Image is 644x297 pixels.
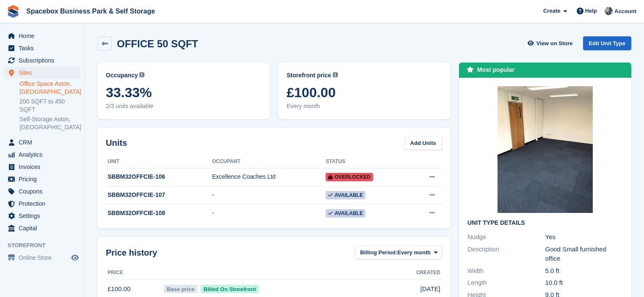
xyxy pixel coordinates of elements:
[106,191,212,199] div: SBBM32OFFCIE-107
[287,85,442,100] span: £100.00
[19,67,69,79] span: Sites
[201,285,259,293] span: Billed On Storefront
[19,252,69,264] span: Online Store
[545,278,623,288] div: 10.0 ft
[4,42,80,54] a: menu
[70,253,80,263] a: Preview store
[19,210,69,222] span: Settings
[106,266,162,280] th: Price
[106,85,261,100] span: 33.33%
[605,7,613,15] img: SUDIPTA VIRMANI
[117,38,198,49] h2: OFFICE 50 SQFT
[139,72,144,77] img: icon-info-grey-7440780725fd019a000dd9b08b2336e03edf1995a4989e88bcd33f0948082b44.svg
[467,220,623,226] h2: Unit Type details
[527,36,576,50] a: View on Store
[19,149,69,161] span: Analytics
[545,266,623,276] div: 5.0 ft
[19,198,69,210] span: Protection
[106,172,212,181] div: SBBM32OFFCIE-106
[536,39,573,48] span: View on Store
[164,285,197,293] span: Base price
[212,204,326,222] td: -
[326,155,410,169] th: Status
[4,185,80,197] a: menu
[212,186,326,204] td: -
[543,7,560,15] span: Create
[585,7,597,15] span: Help
[467,245,545,264] div: Description
[212,155,326,169] th: Occupant
[477,65,514,74] div: Most popular
[4,252,80,264] a: menu
[416,269,440,276] span: Created
[106,71,138,80] span: Occupancy
[19,136,69,148] span: CRM
[287,71,331,80] span: Storefront price
[360,248,397,257] span: Billing Period:
[545,245,623,264] div: Good Small furnished office
[326,209,365,218] span: Available
[326,173,373,181] span: Overlocked
[355,245,442,259] button: Billing Period: Every month
[4,173,80,185] a: menu
[106,136,127,149] h2: Units
[404,136,442,150] a: Add Units
[4,136,80,148] a: menu
[583,36,631,50] a: Edit Unit Type
[106,246,157,259] span: Price history
[19,42,69,54] span: Tasks
[19,54,69,66] span: Subscriptions
[8,241,84,250] span: Storefront
[4,54,80,66] a: menu
[4,67,80,79] a: menu
[19,98,80,114] a: 200 SQFT to 450 SQFT
[4,149,80,161] a: menu
[106,102,261,111] span: 2/3 units available
[467,232,545,242] div: Nudge
[4,222,80,234] a: menu
[287,102,442,111] span: Every month
[4,198,80,210] a: menu
[19,173,69,185] span: Pricing
[7,5,19,18] img: stora-icon-8386f47178a22dfd0bd8f6a31ec36ba5ce8667c1dd55bd0f319d3a0aa187defe.svg
[4,30,80,42] a: menu
[23,4,158,18] a: Spacebox Business Park & Self Storage
[19,161,69,173] span: Invoices
[19,222,69,234] span: Capital
[106,209,212,218] div: SBBM32OFFCIE-108
[467,266,545,276] div: Width
[4,210,80,222] a: menu
[467,278,545,288] div: Length
[420,284,440,294] span: [DATE]
[19,30,69,42] span: Home
[19,185,69,197] span: Coupons
[106,155,212,169] th: Unit
[614,7,636,16] span: Account
[212,172,326,181] div: Excellence Coaches Ltd
[19,80,80,96] a: Office Space Aston, [GEOGRAPHIC_DATA]
[4,161,80,173] a: menu
[326,191,365,199] span: Available
[333,72,338,77] img: icon-info-grey-7440780725fd019a000dd9b08b2336e03edf1995a4989e88bcd33f0948082b44.svg
[19,115,80,131] a: Self-Storage Aston, [GEOGRAPHIC_DATA]
[498,86,593,213] img: office%20new%20image.jpeg
[545,232,623,242] div: Yes
[398,248,431,257] span: Every month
